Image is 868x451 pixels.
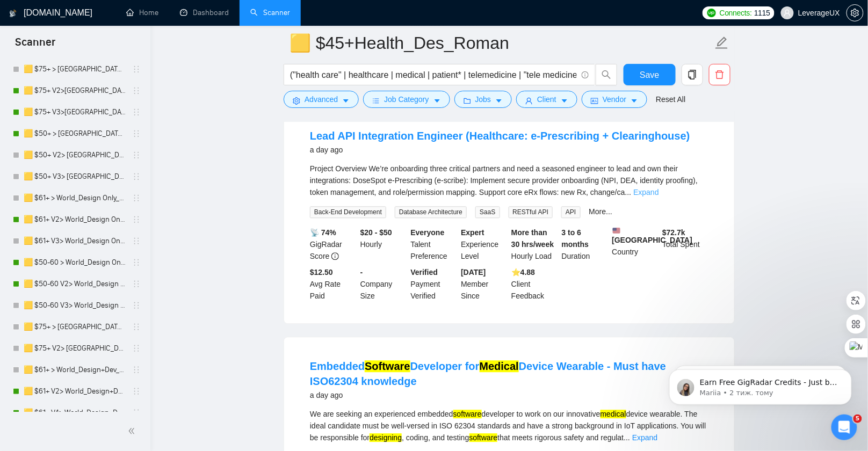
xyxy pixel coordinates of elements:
[469,433,498,442] mark: software
[653,347,868,422] iframe: Intercom notifications повідомлення
[610,227,661,262] div: Country
[601,410,626,418] mark: medical
[454,91,512,108] button: folderJobscaret-down
[132,409,141,417] span: holder
[709,64,730,85] button: delete
[358,227,409,262] div: Hourly
[682,70,703,79] span: copy
[132,280,141,288] span: holder
[632,433,657,442] a: Expand
[720,7,752,19] span: Connects:
[132,129,141,138] span: holder
[24,381,126,402] a: 🟨 $61+ V2> World_Design+Dev_Antony-Full-Stack_General
[784,9,791,17] span: user
[360,228,392,237] b: $20 - $50
[612,227,693,244] b: [GEOGRAPHIC_DATA]
[24,209,126,230] a: 🟨 $61+ V2> World_Design Only_Roman-UX/UI_General
[509,266,560,302] div: Client Feedback
[358,266,409,302] div: Company Size
[459,227,509,262] div: Experience Level
[537,93,556,105] span: Client
[589,207,613,216] a: More...
[662,228,685,237] b: $ 72.7k
[560,227,610,262] div: Duration
[754,7,770,19] span: 1115
[831,414,857,440] iframe: Intercom live chat
[331,252,339,260] span: info-circle
[853,414,862,423] span: 5
[363,91,450,108] button: barsJob Categorycaret-down
[365,360,410,372] mark: Software
[461,268,486,277] b: [DATE]
[461,228,484,237] b: Expert
[128,426,139,437] span: double-left
[132,344,141,353] span: holder
[582,71,589,78] span: info-circle
[9,5,17,22] img: logo
[132,366,141,374] span: holder
[24,166,126,187] a: 🟨 $50+ V3> [GEOGRAPHIC_DATA]+[GEOGRAPHIC_DATA] Only_Tony-UX/UI_General
[132,86,141,95] span: holder
[24,144,126,166] a: 🟨 $50+ V2> [GEOGRAPHIC_DATA]+[GEOGRAPHIC_DATA] Only_Tony-UX/UI_General
[24,230,126,252] a: 🟨 $61+ V3> World_Design Only_Roman-UX/UI_General
[24,101,126,123] a: 🟨 $75+ V3>[GEOGRAPHIC_DATA]+[GEOGRAPHIC_DATA] Only_Tony-UX/UI_General
[24,359,126,381] a: 🟨 $61+ > World_Design+Dev_Antony-Full-Stack_General
[409,266,459,302] div: Payment Verified
[370,433,402,442] mark: designing
[132,215,141,224] span: holder
[475,93,491,105] span: Jobs
[24,273,126,295] a: 🟨 $50-60 V2> World_Design Only_Roman-Web Design_General
[6,34,64,57] span: Scanner
[453,410,482,418] mark: software
[591,97,598,105] span: idcard
[24,338,126,359] a: 🟨 $75+ V2> [GEOGRAPHIC_DATA]+[GEOGRAPHIC_DATA]+Dev_Tony-UX/UI_General
[384,93,429,105] span: Job Category
[525,97,533,105] span: user
[308,266,358,302] div: Avg Rate Paid
[433,97,441,105] span: caret-down
[847,9,863,17] span: setting
[310,143,690,156] div: a day ago
[132,108,141,117] span: holder
[582,91,647,108] button: idcardVendorcaret-down
[411,228,445,237] b: Everyone
[310,206,386,218] span: Back-End Development
[310,389,708,402] div: a day ago
[561,97,568,105] span: caret-down
[660,227,711,262] div: Total Spent
[24,295,126,316] a: 🟨 $50-60 V3> World_Design Only_Roman-Web Design_General
[464,97,471,105] span: folder
[308,227,358,262] div: GigRadar Score
[603,93,626,105] span: Vendor
[624,433,631,442] span: ...
[132,172,141,181] span: holder
[360,268,363,277] b: -
[562,228,589,249] b: 3 to 6 months
[310,360,666,387] a: EmbeddedSoftwareDeveloper forMedicalDevice Wearable - Must have ISO62304 knowledge
[613,227,620,234] img: 🇺🇸
[596,70,617,79] span: search
[24,80,126,101] a: 🟨 $75+ V2>[GEOGRAPHIC_DATA]+[GEOGRAPHIC_DATA] Only_Tony-UX/UI_General
[24,316,126,338] a: 🟨 $75+ > [GEOGRAPHIC_DATA]+[GEOGRAPHIC_DATA]+Dev_Tony-UX/UI_General
[625,188,632,197] span: ...
[132,301,141,310] span: holder
[132,387,141,396] span: holder
[459,266,509,302] div: Member Since
[710,70,730,79] span: delete
[132,237,141,245] span: holder
[624,64,676,85] button: Save
[561,206,580,218] span: API
[290,30,713,56] input: Scanner name...
[24,252,126,273] a: 🟨 $50-60 > World_Design Only_Roman-Web Design_General
[475,206,500,218] span: SaaS
[395,206,467,218] span: Database Architecture
[509,206,553,218] span: RESTful API
[656,93,685,105] a: Reset All
[411,268,438,277] b: Verified
[132,151,141,159] span: holder
[342,97,350,105] span: caret-down
[633,188,659,197] a: Expand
